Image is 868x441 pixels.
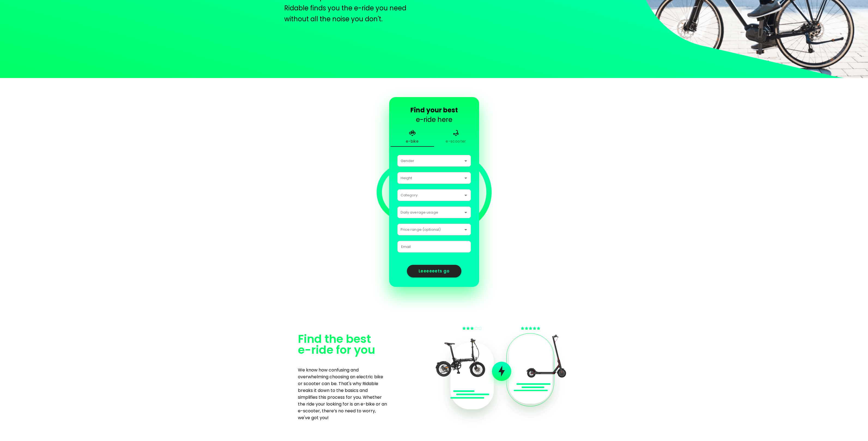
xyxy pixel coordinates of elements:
p: We know how confusing and overwhelming choosing an electric bike or scooter can be. That's why Ri... [298,367,388,421]
span: e-scooter [437,130,474,145]
input: Email [397,239,471,254]
span: Find the best e-ride for you [298,331,375,358]
span: e-bike [394,130,431,145]
strong: Find your best [410,106,458,115]
img: logo [377,153,492,231]
span: Leeeeeets go [416,268,452,275]
img: Electric Scooter Icon [453,130,459,136]
img: imageSection [430,322,570,431]
button: Leeeeeets go [407,265,461,277]
p: e-ride here [410,105,458,124]
img: Electric Bike Icon [409,130,416,136]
